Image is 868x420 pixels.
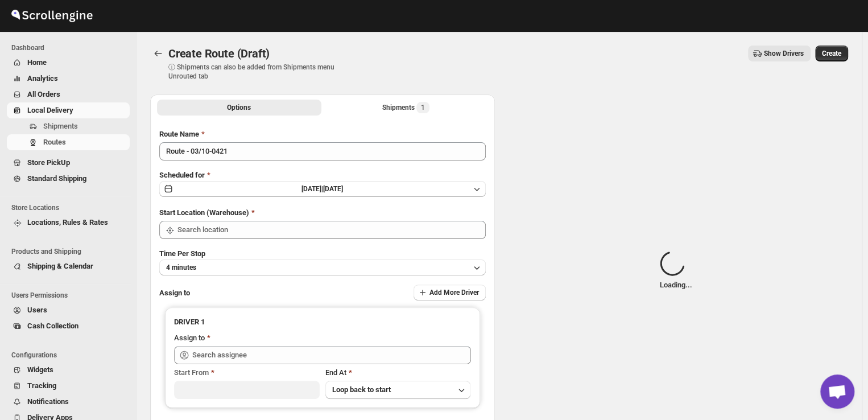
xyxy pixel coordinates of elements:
[7,71,130,87] button: Analytics
[414,285,486,300] button: Add More Driver
[27,90,60,98] span: All Orders
[301,185,323,193] span: [DATE] |
[159,289,190,297] span: Assign to
[27,397,69,406] span: Notifications
[174,368,209,377] span: Start From
[7,362,130,378] button: Widgets
[27,74,58,83] span: Analytics
[168,63,348,81] p: ⓘ Shipments can also be added from Shipments menu Unrouted tab
[764,49,804,58] span: Show Drivers
[227,103,251,112] span: Options
[27,58,47,67] span: Home
[325,367,471,378] div: End At
[27,381,56,390] span: Tracking
[7,118,130,134] button: Shipments
[11,291,131,300] span: Users Permissions
[159,181,486,197] button: [DATE]|[DATE]
[429,288,479,297] span: Add More Driver
[27,174,86,183] span: Standard Shipping
[27,322,78,330] span: Cash Collection
[7,394,130,410] button: Notifications
[7,134,130,150] button: Routes
[150,46,166,61] button: Routes
[27,158,70,167] span: Store PickUp
[7,258,130,274] button: Shipping & Calendar
[7,87,130,102] button: All Orders
[7,318,130,334] button: Cash Collection
[11,351,131,360] span: Configurations
[324,100,488,116] button: Selected Shipments
[323,185,343,193] span: [DATE]
[382,102,429,113] div: Shipments
[27,262,93,270] span: Shipping & Calendar
[11,43,131,52] span: Dashboard
[421,103,425,112] span: 1
[7,302,130,318] button: Users
[7,55,130,71] button: Home
[168,47,270,60] span: Create Route (Draft)
[822,49,841,58] span: Create
[159,249,205,258] span: Time Per Stop
[159,208,249,217] span: Start Location (Warehouse)
[325,381,471,399] button: Loop back to start
[660,251,692,291] div: Loading...
[159,260,486,275] button: 4 minutes
[159,171,205,179] span: Scheduled for
[11,247,131,256] span: Products and Shipping
[820,374,854,409] div: Open chat
[43,138,66,146] span: Routes
[174,332,205,344] div: Assign to
[332,385,391,394] span: Loop back to start
[159,142,486,160] input: Eg: Bengaluru Route
[7,378,130,394] button: Tracking
[11,203,131,212] span: Store Locations
[174,316,471,328] h3: DRIVER 1
[43,122,78,130] span: Shipments
[166,263,196,272] span: 4 minutes
[27,306,47,314] span: Users
[177,221,486,239] input: Search location
[815,46,848,61] button: Create
[27,106,73,114] span: Local Delivery
[748,46,811,61] button: Show Drivers
[192,346,471,364] input: Search assignee
[157,100,321,116] button: All Route Options
[27,218,108,227] span: Locations, Rules & Rates
[159,130,199,138] span: Route Name
[7,215,130,230] button: Locations, Rules & Rates
[27,365,53,374] span: Widgets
